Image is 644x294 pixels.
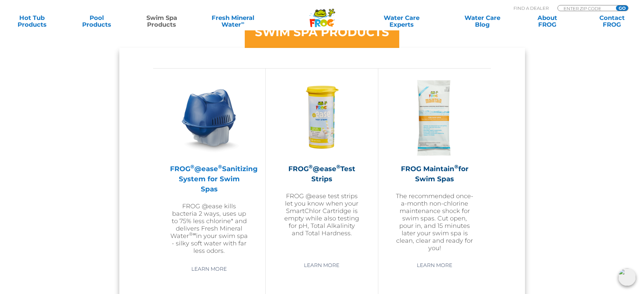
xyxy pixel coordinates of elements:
[184,263,235,275] a: Learn More
[255,26,389,38] h3: SWIM SPA PRODUCTS
[514,5,549,11] p: Find A Dealer
[409,259,460,271] a: Learn More
[309,163,313,170] sup: ®
[563,5,609,11] input: Zip Code Form
[201,15,264,28] a: Fresh MineralWater∞
[457,15,507,28] a: Water CareBlog
[170,79,248,255] a: FROG®@ease®Sanitizing System for Swim SpasFROG @ease kills bacteria 2 ways, uses up to 75% less c...
[454,163,458,170] sup: ®
[218,163,222,170] sup: ®
[296,259,347,271] a: Learn More
[283,79,361,254] a: FROG®@ease®Test StripsFROG @ease test strips let you know when your SmartChlor Cartridge is empty...
[587,15,637,28] a: ContactFROG
[170,79,248,157] img: ss-@ease-hero-300x300.png
[618,268,636,286] img: openIcon
[396,79,474,157] img: ss-maintain-hero-300x300.png
[395,164,474,184] h2: FROG Maintain for Swim Spas
[170,203,248,255] p: FROG @ease kills bacteria 2 ways, uses up to 75% less chlorine* and delivers Fresh Mineral Water ...
[190,163,194,170] sup: ®
[72,15,122,28] a: PoolProducts
[395,79,474,254] a: FROG Maintain®for Swim SpasThe recommended once-a-month non-chlorine maintenance shock for swim s...
[283,79,361,157] img: FROG-@ease-TS-Bottle-300x300.png
[395,192,474,252] p: The recommended once-a-month non-chlorine maintenance shock for swim spas. Cut open, pour in, and...
[283,164,361,184] h2: FROG @ease Test Strips
[7,15,57,28] a: Hot TubProducts
[170,164,248,194] h2: FROG @ease Sanitizing System for Swim Spas
[283,192,361,237] p: FROG @ease test strips let you know when your SmartChlor Cartridge is empty while also testing fo...
[361,15,443,28] a: Water CareExperts
[522,15,572,28] a: AboutFROG
[241,20,244,25] sup: ∞
[616,5,628,11] input: GO
[336,163,340,170] sup: ®
[137,15,187,28] a: Swim SpaProducts
[189,231,196,237] sup: ®∞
